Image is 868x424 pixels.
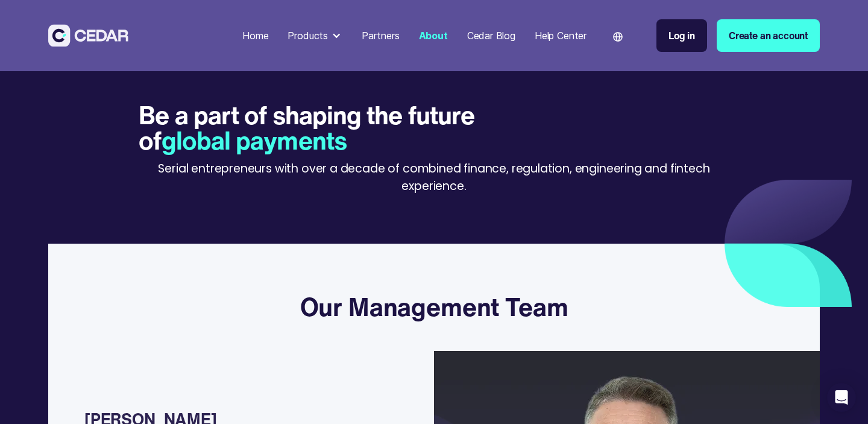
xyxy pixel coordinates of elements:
div: Partners [362,28,400,43]
div: Products [288,28,328,43]
a: Help Center [530,22,591,49]
p: Serial entrepreneurs with over a decade of combined finance, regulation, engineering and fintech ... [139,160,729,195]
span: global payments [162,122,347,159]
a: Log in [656,19,707,52]
div: Products [283,24,347,48]
div: About [419,28,448,43]
h1: Be a part of shaping the future of [139,103,493,153]
a: Create an account [717,19,820,52]
div: Log in [668,28,695,43]
a: Partners [357,22,404,49]
div: Help Center [535,28,587,43]
a: Home [237,22,273,49]
div: Open Intercom Messenger [827,383,856,412]
div: Cedar Blog [467,28,515,43]
a: Cedar Blog [462,22,520,49]
div: Home [242,28,268,43]
h3: Our Management Team [300,292,568,322]
a: About [414,22,453,49]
